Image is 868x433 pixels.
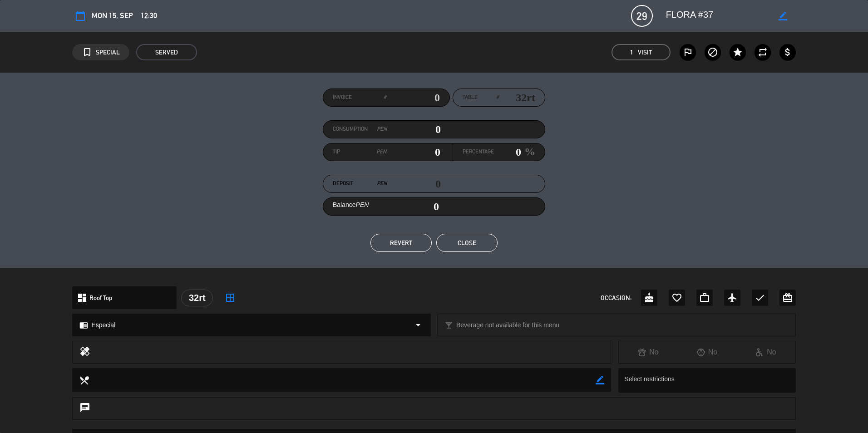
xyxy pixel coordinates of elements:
span: Mon 15, Sep [92,10,133,22]
input: 0 [386,91,440,104]
div: No [736,346,795,358]
i: work_outline [699,292,710,303]
i: chat [79,402,90,415]
i: star [732,47,743,58]
i: favorite_border [671,292,682,303]
i: repeat [757,47,768,58]
label: Balance [333,200,369,210]
i: card_giftcard [782,292,793,303]
i: healing [79,346,90,359]
em: PEN [377,125,387,134]
span: 12:30 [141,10,157,22]
i: turned_in_not [82,47,93,58]
input: number [499,91,535,104]
i: airplanemode_active [727,292,738,303]
i: border_color [596,376,604,384]
input: 0 [494,145,521,159]
span: Roof Top [89,293,112,303]
em: PEN [377,179,387,188]
label: Percentage [463,148,494,157]
em: PEN [356,201,369,208]
i: border_all [225,292,236,303]
label: Tip [333,148,387,157]
i: arrow_drop_down [413,320,424,330]
i: local_dining [79,375,89,385]
em: # [496,93,499,102]
em: Visit [638,47,652,58]
span: 1 [630,47,633,58]
span: SPECIAL [96,47,120,58]
input: 0 [387,123,441,136]
em: # [384,93,386,102]
input: 0 [386,145,440,159]
span: Beverage not available for this menu [456,320,559,330]
i: check [755,292,765,303]
span: 29 [631,5,653,27]
label: Invoice [333,93,386,102]
label: Consumption [333,125,387,134]
span: Table [463,93,478,102]
i: attach_money [782,47,793,58]
div: No [619,346,677,358]
i: chrome_reader_mode [79,321,88,330]
div: No [678,346,736,358]
em: % [521,143,535,161]
span: Especial [91,320,115,330]
button: calendar_today [72,8,89,24]
i: local_bar [444,321,453,330]
span: OCCASION: [601,293,631,303]
i: block [707,47,718,58]
div: 32rt [181,290,213,306]
button: Close [436,234,498,252]
span: SERVED [136,44,197,60]
i: dashboard [77,292,88,303]
i: cake [644,292,655,303]
i: border_color [779,12,787,20]
i: calendar_today [75,10,86,21]
i: outlined_flag [682,47,693,58]
button: REVERT [370,234,432,252]
label: Deposit [333,179,387,188]
em: PEN [376,148,386,157]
